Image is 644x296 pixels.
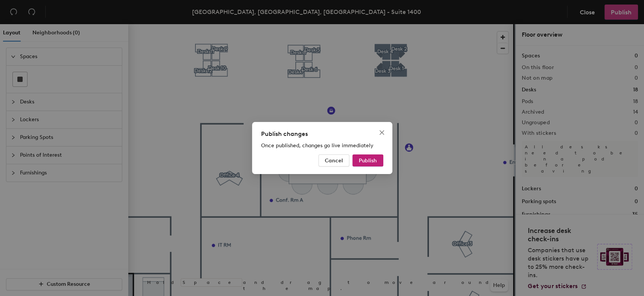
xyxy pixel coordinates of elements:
span: Cancel [325,157,343,164]
button: Close [376,126,388,139]
span: Publish [359,157,377,164]
span: Close [376,129,388,136]
button: Cancel [318,154,349,166]
span: close [379,129,385,136]
div: Publish changes [261,129,383,139]
button: Publish [352,154,383,166]
span: Once published, changes go live immediately [261,142,373,149]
